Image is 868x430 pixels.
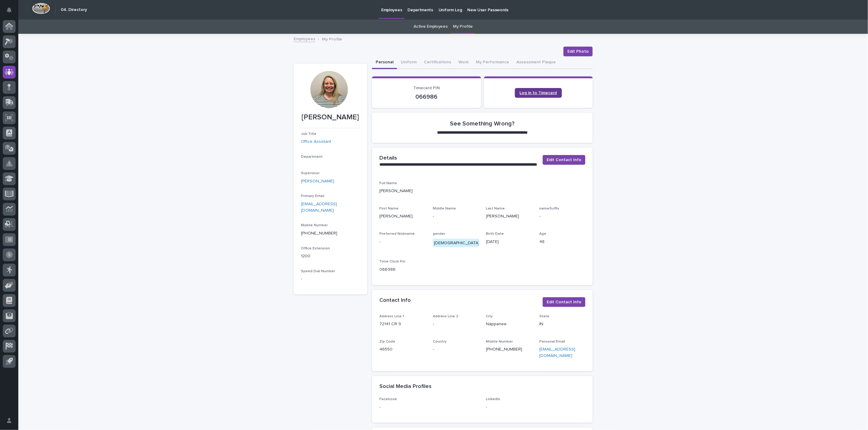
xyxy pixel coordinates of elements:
span: Personal Email [539,340,565,344]
a: [PHONE_NUMBER] [301,231,337,235]
span: Mobile Number [301,224,328,227]
a: Employees [294,35,315,42]
a: [PERSON_NAME] [301,178,334,185]
span: Address Line 2 [433,315,458,318]
a: Active Employees [414,19,448,34]
p: 72141 CR 9 [379,321,425,327]
span: First Name [379,207,399,210]
span: Edit Photo [567,48,589,55]
p: [PERSON_NAME] [379,213,425,220]
span: Full Name [379,182,397,185]
p: - [433,321,479,327]
h2: Social Media Profiles [379,383,432,390]
span: Timecard PIN [413,86,440,90]
button: Assessment Plaque [513,56,559,69]
p: 48 [539,239,585,245]
span: Preferred Nickname [379,232,415,236]
span: City [486,315,493,318]
button: Edit Photo [563,47,593,56]
span: Country [433,340,447,344]
p: - [539,213,585,220]
p: 46550 [379,346,425,353]
span: Birth Date [486,232,504,236]
p: - [379,404,479,411]
span: Address Line 1 [379,315,404,318]
div: Notifications [8,7,16,17]
p: [DATE] [486,239,532,245]
span: gender [433,232,445,236]
button: Notifications [3,4,16,16]
button: Uniform [397,56,420,69]
span: Last Name [486,207,505,210]
span: Mobile Number [486,340,513,344]
span: Job Title [301,132,316,136]
p: My Profile [322,35,342,42]
button: Edit Contact Info [543,155,585,165]
span: Office Extension [301,247,330,250]
h2: Contact Info [379,297,411,304]
span: Edit Contact Info [547,157,581,163]
a: [PHONE_NUMBER] [486,347,523,351]
span: nameSuffix [539,207,559,210]
p: [PERSON_NAME] [486,213,532,220]
a: Office Assistant [301,139,331,145]
h2: Details [379,155,397,162]
span: Speed Dial Number [301,270,335,273]
a: [EMAIL_ADDRESS][DOMAIN_NAME] [539,347,575,358]
span: State [539,315,549,318]
p: - [433,213,479,220]
h2: 04. Directory [61,7,87,12]
span: LinkedIn [486,397,501,401]
span: Facebook [379,397,397,401]
p: - [301,276,360,282]
p: [PERSON_NAME] [379,188,585,194]
span: Log in to Timecard [520,91,557,95]
a: My Profile [453,19,473,34]
span: Supervisor [301,171,320,175]
p: - [486,404,586,411]
p: Nappanee [486,321,532,327]
button: My Performance [472,56,513,69]
p: - [433,346,479,353]
span: Middle Name [433,207,456,210]
p: 066986 [379,266,425,273]
div: [DEMOGRAPHIC_DATA] [433,239,481,248]
button: Edit Contact Info [543,297,585,307]
a: Log in to Timecard [515,88,562,98]
button: Certifications [420,56,455,69]
span: Primary Email [301,194,324,198]
span: Zip Code [379,340,395,344]
a: [EMAIL_ADDRESS][DOMAIN_NAME] [301,202,337,213]
span: Age [539,232,546,236]
p: [PERSON_NAME] [301,113,360,122]
p: IN [539,321,585,327]
span: Edit Contact Info [547,299,581,305]
img: Workspace Logo [32,3,50,14]
p: 1200 [301,253,360,259]
button: Personal [372,56,397,69]
button: Work [455,56,472,69]
p: - [379,239,425,245]
span: Department [301,155,323,159]
h2: See Something Wrong? [450,120,515,127]
span: Time Clock Pin [379,260,405,263]
p: 066986 [379,93,474,100]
